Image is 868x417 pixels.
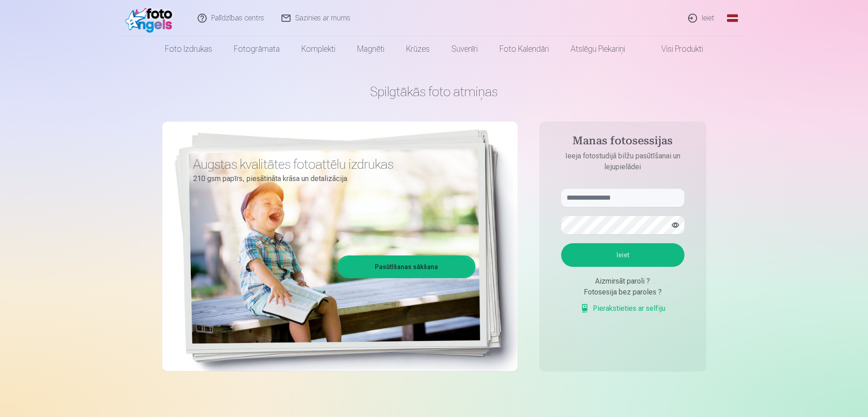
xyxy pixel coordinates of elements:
[561,287,684,298] div: Fotosesija bez paroles ?
[636,36,714,62] a: Visi produkti
[339,257,474,277] a: Pasūtīšanas sākšana
[561,276,684,287] div: Aizmirsāt paroli ?
[346,36,395,62] a: Magnēti
[154,36,223,62] a: Foto izdrukas
[552,134,693,151] h4: Manas fotosessijas
[552,151,693,172] p: Ieeja fotostudijā bilžu pasūtīšanai un lejupielādei
[193,172,469,185] p: 210 gsm papīrs, piesātināta krāsa un detalizācija
[489,36,560,62] a: Foto kalendāri
[561,243,684,267] button: Ieiet
[395,36,441,62] a: Krūzes
[125,4,177,33] img: /fa1
[223,36,291,62] a: Fotogrāmata
[441,36,489,62] a: Suvenīri
[580,303,665,314] a: Pierakstieties ar selfiju
[291,36,346,62] a: Komplekti
[193,156,469,172] h3: Augstas kvalitātes fotoattēlu izdrukas
[560,36,636,62] a: Atslēgu piekariņi
[162,83,706,100] h1: Spilgtākās foto atmiņas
